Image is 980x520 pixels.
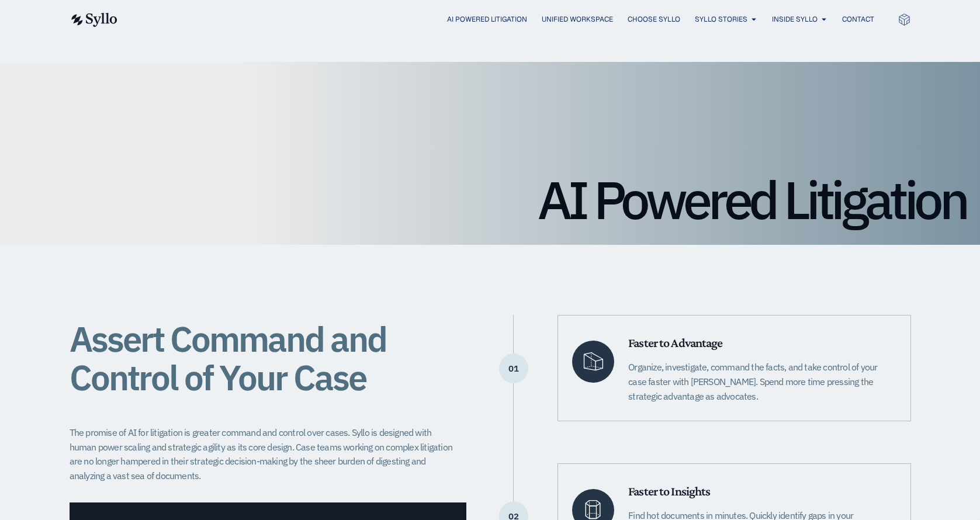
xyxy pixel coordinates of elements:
a: Syllo Stories [695,14,747,25]
h1: AI Powered Litigation [14,174,966,226]
p: 02 [499,516,528,517]
div: Menu Toggle [141,14,874,25]
span: Assert Command and Control of Your Case [70,316,386,400]
span: Faster to Advantage [628,335,722,350]
span: Faster to Insights [628,484,710,498]
a: Unified Workspace [542,14,613,25]
a: Inside Syllo [772,14,818,25]
a: Choose Syllo [628,14,680,25]
nav: Menu [141,14,874,25]
a: Contact [842,14,874,25]
p: The promise of AI for litigation is greater command and control over cases. Syllo is designed wit... [70,425,460,483]
a: AI Powered Litigation [447,14,527,25]
p: Organize, investigate, command the facts, and take control of your case faster with [PERSON_NAME]... [628,360,896,403]
p: 01 [499,368,528,369]
img: syllo [70,13,117,27]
